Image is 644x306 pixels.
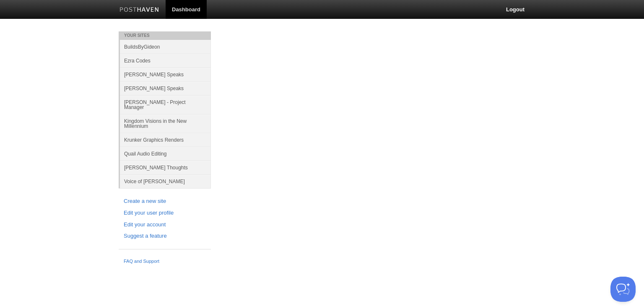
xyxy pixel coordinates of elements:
[124,197,206,206] a: Create a new site
[120,147,211,161] a: Quail Audio Editing
[124,220,206,229] a: Edit your account
[120,161,211,174] a: [PERSON_NAME] Thoughts
[120,95,211,114] a: [PERSON_NAME] - Project Manager
[120,40,211,54] a: BuildsByGideon
[120,81,211,95] a: [PERSON_NAME] Speaks
[120,54,211,67] a: Ezra Codes
[120,114,211,133] a: Kingdom Visions in the New Millennium
[120,174,211,188] a: Voice of [PERSON_NAME]
[610,277,636,302] iframe: Help Scout Beacon - Open
[124,209,206,218] a: Edit your user profile
[119,31,211,40] li: Your Sites
[124,258,206,265] a: FAQ and Support
[124,232,206,241] a: Suggest a feature
[120,133,211,147] a: Krunker Graphics Renders
[120,67,211,81] a: [PERSON_NAME] Speaks
[119,7,159,13] img: Posthaven-bar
